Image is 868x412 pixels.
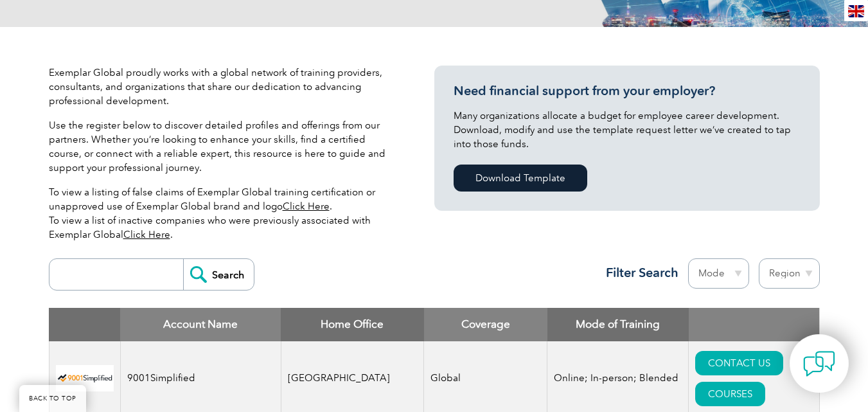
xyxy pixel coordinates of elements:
[19,385,86,412] a: BACK TO TOP
[49,66,396,108] p: Exemplar Global proudly works with a global network of training providers, consultants, and organ...
[49,185,396,242] p: To view a listing of false claims of Exemplar Global training certification or unapproved use of ...
[123,229,170,240] a: Click Here
[424,308,547,341] th: Coverage: activate to sort column ascending
[695,382,765,406] a: COURSES
[848,5,864,17] img: en
[183,259,254,290] input: Search
[283,201,330,212] a: Click Here
[120,308,281,341] th: Account Name: activate to sort column descending
[454,109,801,151] p: Many organizations allocate a budget for employee career development. Download, modify and use th...
[454,83,801,99] h3: Need financial support from your employer?
[454,165,587,192] a: Download Template
[803,348,835,380] img: contact-chat.png
[547,308,689,341] th: Mode of Training: activate to sort column ascending
[49,118,396,175] p: Use the register below to discover detailed profiles and offerings from our partners. Whether you...
[598,265,678,281] h3: Filter Search
[689,308,819,341] th: : activate to sort column ascending
[281,308,424,341] th: Home Office: activate to sort column ascending
[695,351,783,375] a: CONTACT US
[56,365,114,391] img: 37c9c059-616f-eb11-a812-002248153038-logo.png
